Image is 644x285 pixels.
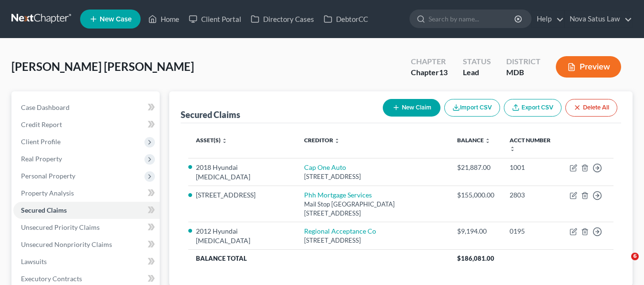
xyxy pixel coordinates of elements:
[196,137,227,144] a: Asset(s) unfold_more
[21,155,62,163] span: Real Property
[444,99,500,117] button: Import CSV
[304,163,346,171] a: Cap One Auto
[439,68,448,77] span: 13
[196,190,289,200] li: [STREET_ADDRESS]
[100,16,132,23] span: New Case
[457,226,494,236] div: $9,194.00
[383,99,440,117] button: New Claim
[504,99,562,117] a: Export CSV
[222,138,227,144] i: unfold_more
[11,59,194,73] span: [PERSON_NAME] [PERSON_NAME]
[21,189,74,197] span: Property Analysis
[21,240,112,248] span: Unsecured Nonpriority Claims
[13,185,160,202] a: Property Analysis
[510,226,554,236] div: 0195
[304,137,340,144] a: Creditor unfold_more
[304,200,441,217] div: Mail Stop [GEOGRAPHIC_DATA][STREET_ADDRESS]
[304,236,441,245] div: [STREET_ADDRESS]
[506,67,541,78] div: MDB
[181,109,240,120] div: Secured Claims
[304,227,376,235] a: Regional Acceptance Co
[21,275,82,283] span: Executory Contracts
[246,10,319,28] a: Directory Cases
[510,163,554,172] div: 1001
[13,236,160,253] a: Unsecured Nonpriority Claims
[532,10,564,28] a: Help
[457,190,494,200] div: $155,000.00
[565,10,632,28] a: Nova Satus Law
[13,99,160,116] a: Case Dashboard
[21,223,100,231] span: Unsecured Priority Claims
[463,67,491,78] div: Lead
[13,219,160,236] a: Unsecured Priority Claims
[143,10,184,28] a: Home
[457,255,494,262] span: $186,081.00
[21,206,67,214] span: Secured Claims
[21,138,61,146] span: Client Profile
[411,56,448,67] div: Chapter
[184,10,246,28] a: Client Portal
[13,253,160,270] a: Lawsuits
[334,138,340,144] i: unfold_more
[457,137,491,144] a: Balance unfold_more
[457,163,494,172] div: $21,887.00
[196,163,289,182] li: 2018 Hyundai [MEDICAL_DATA]
[196,226,289,246] li: 2012 Hyundai [MEDICAL_DATA]
[21,120,62,128] span: Credit Report
[411,67,448,78] div: Chapter
[506,56,541,67] div: District
[429,10,516,28] input: Search by name...
[510,146,515,152] i: unfold_more
[565,99,617,117] button: Delete All
[510,190,554,200] div: 2803
[304,172,441,181] div: [STREET_ADDRESS]
[463,56,491,67] div: Status
[21,257,47,265] span: Lawsuits
[13,116,160,133] a: Credit Report
[556,56,621,78] button: Preview
[21,103,70,111] span: Case Dashboard
[188,250,450,267] th: Balance Total
[631,253,639,260] span: 6
[485,138,491,144] i: unfold_more
[510,137,551,152] a: Acct Number unfold_more
[612,253,634,275] iframe: Intercom live chat
[13,202,160,219] a: Secured Claims
[319,10,373,28] a: DebtorCC
[21,172,75,180] span: Personal Property
[304,191,372,199] a: Phh Mortgage Services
